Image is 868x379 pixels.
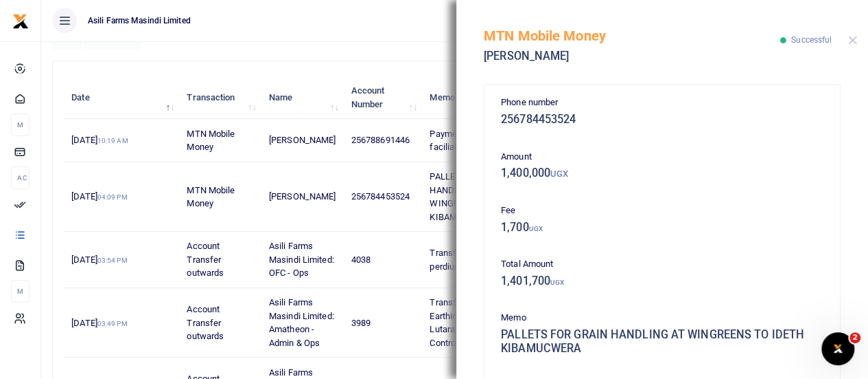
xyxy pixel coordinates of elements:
[269,241,334,278] span: Asili Farms Masindi Limited: OFC - Ops
[187,185,235,209] span: MTN Mobile Money
[97,137,128,144] small: 10:19 AM
[269,191,336,202] span: [PERSON_NAME]
[484,28,780,44] h5: MTN Mobile Money
[269,297,334,348] span: Asili Farms Masindi Limited: Amatheon - Admin & Ops
[12,13,29,30] img: logo-small
[269,135,336,145] span: [PERSON_NAME]
[179,76,261,119] th: Transaction: activate to sort column ascending
[71,318,127,328] span: [DATE]
[71,255,127,265] span: [DATE]
[501,113,823,127] h5: 256784453524
[501,204,823,218] p: Fee
[11,113,30,136] li: M
[430,129,526,153] span: Payment for night shift faciliation for Kilak staff
[187,241,224,278] span: Account Transfer outwards
[550,279,564,286] small: UGX
[351,255,371,265] span: 4038
[501,257,823,272] p: Total Amount
[501,150,823,164] p: Amount
[501,166,823,180] h5: 1,400,000
[351,191,410,202] span: 256784453524
[97,320,128,327] small: 03:49 PM
[351,135,410,145] span: 256788691446
[343,76,422,119] th: Account Number: activate to sort column ascending
[501,311,823,325] p: Memo
[484,50,780,63] h5: [PERSON_NAME]
[11,280,30,303] li: M
[351,318,371,328] span: 3989
[430,171,522,222] span: PALLETS FOR GRAIN HANDLING AT WINGREENS TO IDETH KIBAMUCWERA
[529,225,543,232] small: UGX
[501,221,823,235] h5: 1,700
[187,129,235,153] span: MTN Mobile Money
[422,76,541,119] th: Memo: activate to sort column ascending
[849,332,860,343] span: 2
[430,248,521,272] span: Transfer to OFC for perdiums from Finance
[848,36,857,45] button: Close
[791,35,832,45] span: Successful
[82,14,196,27] span: Asili Farms Masindi Limited
[187,304,224,341] span: Account Transfer outwards
[501,96,823,110] p: Phone number
[430,297,529,348] span: Transfer to Amatheon for Earthing Materials for Lutara Weighbridge and Control Panel section
[501,274,823,288] h5: 1,401,700
[97,193,128,201] small: 04:09 PM
[550,169,568,179] small: UGX
[261,76,344,119] th: Name: activate to sort column ascending
[501,328,823,355] h5: PALLETS FOR GRAIN HANDLING AT WINGREENS TO IDETH KIBAMUCWERA
[12,15,29,25] a: logo-small logo-large logo-large
[821,332,854,365] iframe: Intercom live chat
[71,135,128,145] span: [DATE]
[71,191,127,202] span: [DATE]
[64,76,179,119] th: Date: activate to sort column descending
[97,257,128,264] small: 03:54 PM
[11,166,30,189] li: Ac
